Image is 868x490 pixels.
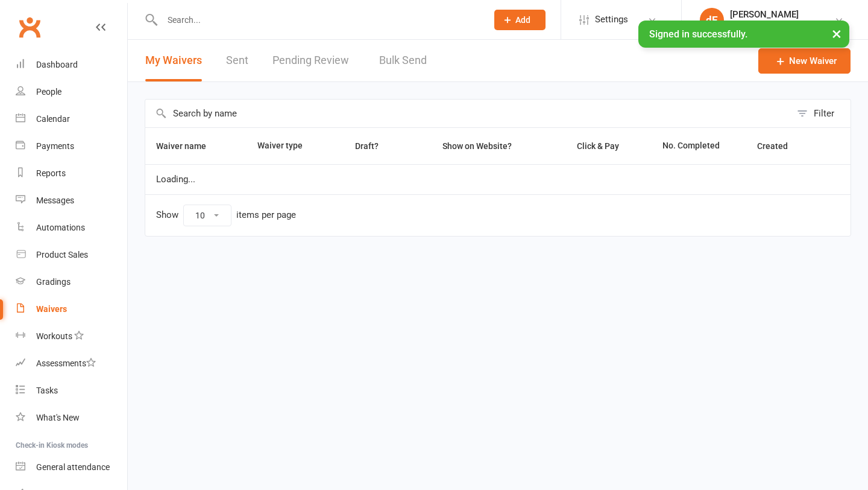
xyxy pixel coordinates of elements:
[226,40,248,81] a: Sent
[652,128,746,164] th: No. Completed
[156,139,219,153] button: Waiver name
[145,100,791,127] input: Search by name
[159,11,479,28] input: Search...
[36,114,70,124] div: Calendar
[566,139,632,153] button: Click & Pay
[700,8,724,32] div: dE
[36,141,74,151] div: Payments
[515,15,530,25] span: Add
[757,139,801,153] button: Created
[649,28,747,40] span: Signed in successfully.
[156,141,219,151] span: Waiver name
[247,128,327,164] th: Waiver type
[36,413,80,422] div: What's New
[757,141,801,151] span: Created
[16,350,127,377] a: Assessments
[36,304,67,314] div: Waivers
[36,331,72,341] div: Workouts
[36,386,58,395] div: Tasks
[16,78,127,106] a: People
[36,168,66,178] div: Reports
[16,404,127,431] a: What's New
[16,51,127,78] a: Dashboard
[791,100,851,127] button: Filter
[16,133,127,160] a: Payments
[758,48,851,74] a: New Waiver
[36,358,96,368] div: Assessments
[16,269,127,296] a: Gradings
[16,106,127,133] a: Calendar
[595,6,628,33] span: Settings
[442,141,512,151] span: Show on Website?
[145,40,202,81] button: My Waivers
[355,141,379,151] span: Draft?
[36,462,110,472] div: General attendance
[16,296,127,323] a: Waivers
[814,106,834,121] div: Filter
[16,241,127,269] a: Product Sales
[344,139,392,153] button: Draft?
[730,20,834,31] div: Fight Club [PERSON_NAME]
[16,160,127,187] a: Reports
[730,9,834,20] div: [PERSON_NAME]
[36,60,78,69] div: Dashboard
[16,454,127,481] a: General attendance kiosk mode
[577,141,619,151] span: Click & Pay
[236,210,296,220] div: items per page
[826,21,848,46] button: ×
[145,164,851,194] td: Loading...
[36,87,61,97] div: People
[156,205,296,226] div: Show
[36,196,74,205] div: Messages
[36,223,85,232] div: Automations
[16,323,127,350] a: Workouts
[36,250,88,259] div: Product Sales
[36,277,71,287] div: Gradings
[16,187,127,214] a: Messages
[432,139,525,153] button: Show on Website?
[16,377,127,404] a: Tasks
[16,214,127,241] a: Automations
[14,12,45,42] a: Clubworx
[379,40,427,81] a: Bulk Send
[494,10,546,30] button: Add
[272,40,355,81] a: Pending Review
